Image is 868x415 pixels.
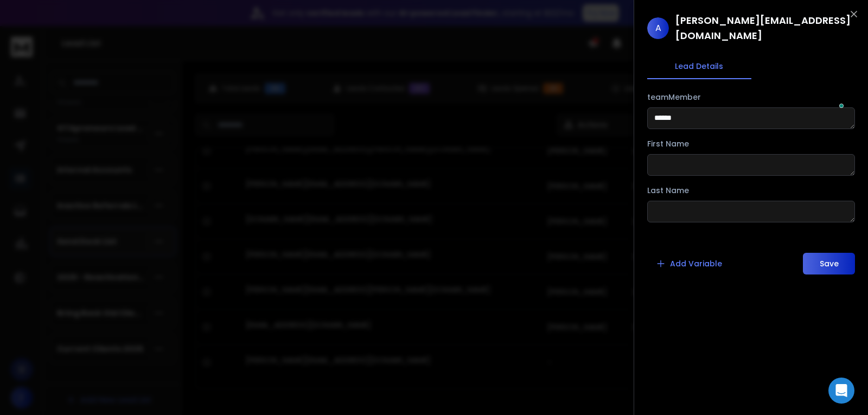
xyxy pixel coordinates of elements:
button: Save [803,253,855,274]
div: Open Intercom Messenger [828,378,854,404]
h1: [PERSON_NAME][EMAIL_ADDRESS][DOMAIN_NAME] [675,13,855,43]
button: Add Variable [647,253,731,274]
textarea: To enrich screen reader interactions, please activate Accessibility in Grammarly extension settings [647,107,855,129]
span: A [647,17,669,39]
label: teamMember [647,93,701,101]
label: First Name [647,140,689,148]
button: Lead Details [647,54,751,79]
label: Last Name [647,187,689,194]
